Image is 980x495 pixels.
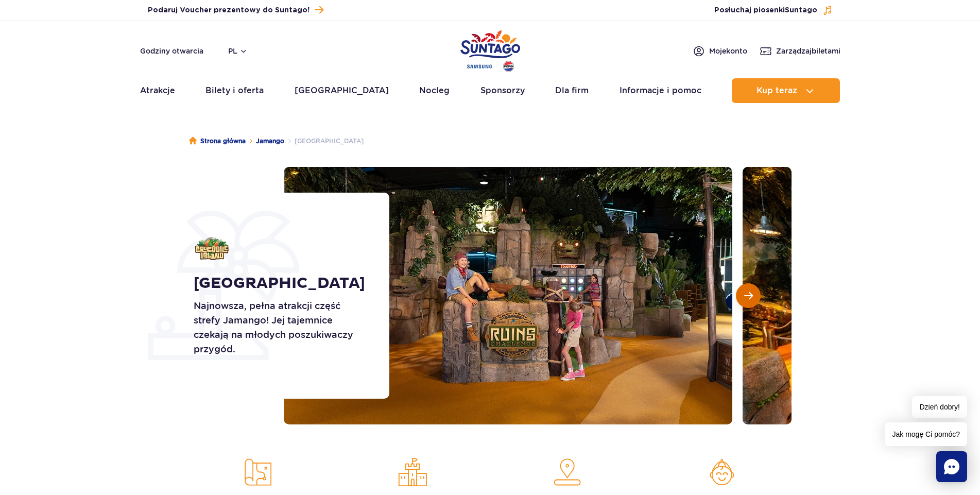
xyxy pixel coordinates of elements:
[148,3,323,17] a: Podaruj Voucher prezentowy do Suntago!
[256,136,284,146] a: Jamango
[228,46,248,56] button: pl
[620,78,701,103] a: Informacje i pomoc
[189,136,246,146] a: Strona główna
[284,136,364,146] li: [GEOGRAPHIC_DATA]
[757,86,797,95] span: Kup teraz
[714,5,833,15] button: Posłuchaj piosenkiSuntago
[140,46,203,56] a: Godziny otwarcia
[885,422,967,446] span: Jak mogę Ci pomóc?
[140,78,175,103] a: Atrakcje
[480,78,525,103] a: Sponsorzy
[460,26,520,73] a: Park of Poland
[776,46,840,56] span: Zarządzaj biletami
[555,78,589,103] a: Dla firm
[194,299,366,356] p: Najnowsza, pełna atrakcji część strefy Jamango! Jej tajemnice czekają na młodych poszukiwaczy prz...
[732,78,840,103] button: Kup teraz
[295,78,389,103] a: [GEOGRAPHIC_DATA]
[736,283,761,308] button: Następny slajd
[912,396,967,418] span: Dzień dobry!
[693,45,747,57] a: Mojekonto
[709,46,747,56] span: Moje konto
[936,451,967,482] div: Chat
[760,45,840,57] a: Zarządzajbiletami
[419,78,450,103] a: Nocleg
[194,274,366,293] h1: [GEOGRAPHIC_DATA]
[148,5,310,15] span: Podaruj Voucher prezentowy do Suntago!
[205,78,264,103] a: Bilety i oferta
[714,5,817,15] span: Posłuchaj piosenki
[785,7,817,14] span: Suntago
